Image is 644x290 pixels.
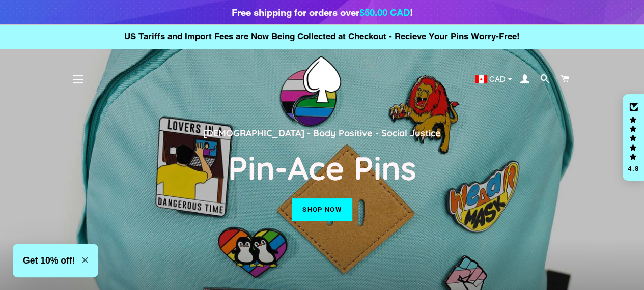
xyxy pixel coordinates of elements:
div: Free shipping for orders over ! [232,5,413,19]
h2: Pin-Ace Pins [75,148,569,188]
span: CAD [489,75,506,83]
p: [DEMOGRAPHIC_DATA] - Body Positive - Social Justice [75,126,569,140]
div: 4.8 [627,165,639,172]
a: Shop now [292,198,352,221]
span: $50.00 CAD [359,7,410,18]
img: Pin-Ace [303,56,341,103]
div: Click to open Judge.me floating reviews tab [623,94,644,181]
